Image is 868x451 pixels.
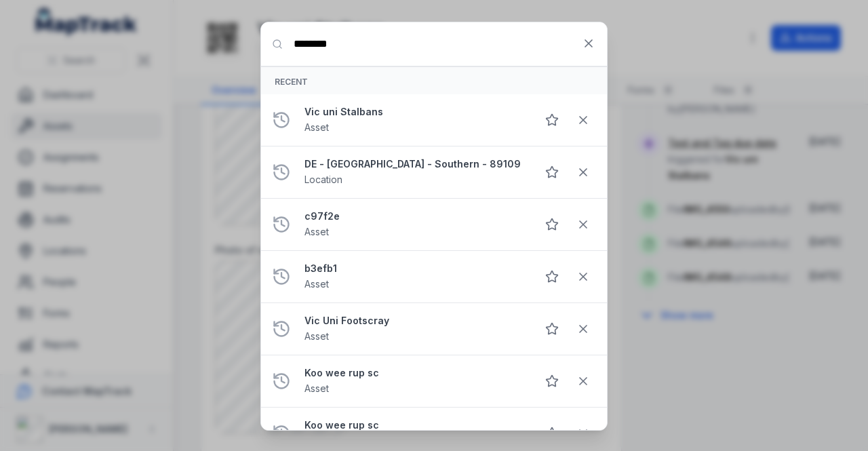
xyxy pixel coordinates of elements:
span: Asset [304,330,329,342]
strong: c97f2e [304,210,526,223]
span: Location [304,174,342,185]
a: Vic Uni FootscrayAsset [304,314,526,344]
a: Vic uni StalbansAsset [304,105,526,135]
strong: b3efb1 [304,262,526,275]
strong: Koo wee rup sc [304,366,526,380]
span: Asset [304,226,329,237]
span: Asset [304,278,329,290]
span: Asset [304,383,329,394]
strong: Koo wee rup sc [304,418,526,432]
strong: Vic uni Stalbans [304,105,526,119]
a: Koo wee rup sc [304,418,526,448]
strong: Vic Uni Footscray [304,314,526,328]
a: Koo wee rup scAsset [304,366,526,396]
span: Asset [304,121,329,133]
span: Recent [275,77,308,87]
strong: DE - [GEOGRAPHIC_DATA] - Southern - 89109 [304,157,526,171]
a: b3efb1Asset [304,262,526,292]
a: c97f2eAsset [304,210,526,239]
a: DE - [GEOGRAPHIC_DATA] - Southern - 89109Location [304,157,526,187]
